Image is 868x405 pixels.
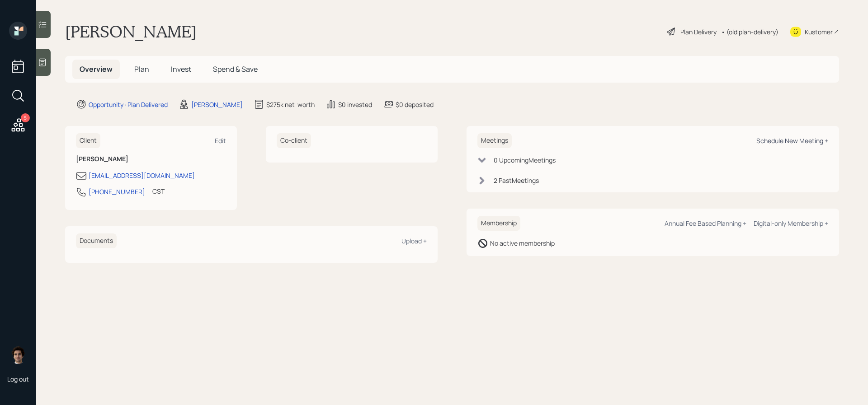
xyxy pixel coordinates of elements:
h6: Co-client [277,133,311,148]
h6: Client [76,133,100,148]
div: Log out [7,375,29,383]
img: harrison-schaefer-headshot-2.png [9,346,27,364]
div: Opportunity · Plan Delivered [89,100,168,109]
div: $0 invested [338,100,372,109]
span: Overview [80,64,113,74]
div: [PERSON_NAME] [191,100,243,109]
div: Upload + [401,237,427,245]
span: Spend & Save [213,64,258,74]
div: Annual Fee Based Planning + [665,219,746,228]
div: Plan Delivery [680,27,717,37]
div: Schedule New Meeting + [756,136,828,145]
div: $0 deposited [396,100,434,109]
div: 0 Upcoming Meeting s [494,155,556,165]
span: Invest [171,64,191,74]
div: [PHONE_NUMBER] [89,187,145,196]
div: Edit [215,136,226,145]
h6: [PERSON_NAME] [76,155,226,163]
div: Kustomer [805,27,833,37]
div: 5 [21,113,30,122]
div: [EMAIL_ADDRESS][DOMAIN_NAME] [89,171,195,180]
div: Digital-only Membership + [754,219,828,228]
h6: Membership [477,216,520,231]
span: Plan [134,64,149,74]
div: CST [152,186,165,196]
div: $275k net-worth [266,100,315,109]
div: 2 Past Meeting s [494,176,539,185]
div: • (old plan-delivery) [721,27,778,37]
div: No active membership [490,238,555,248]
h1: [PERSON_NAME] [65,22,197,42]
h6: Documents [76,233,117,248]
h6: Meetings [477,133,512,148]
